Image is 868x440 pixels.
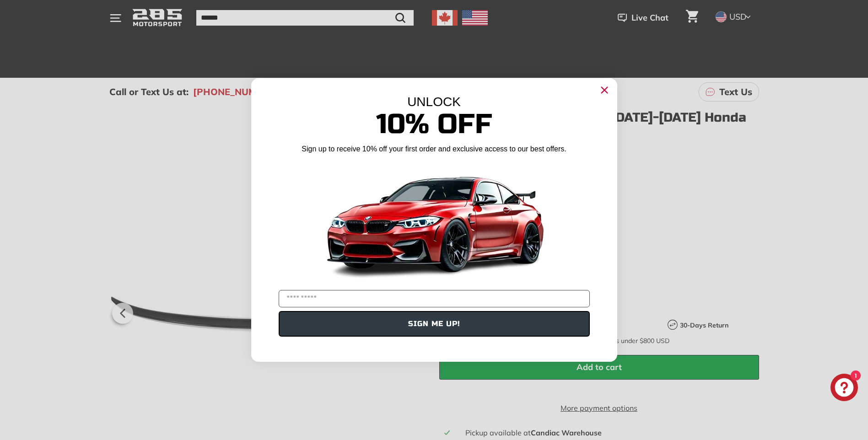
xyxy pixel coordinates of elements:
input: YOUR EMAIL [279,290,590,307]
button: Close dialog [597,83,612,97]
span: UNLOCK [407,95,461,109]
inbox-online-store-chat: Shopify online store chat [828,374,861,403]
img: Banner showing BMW 4 Series Body kit [320,158,549,286]
span: 10% Off [376,107,492,141]
span: Sign up to receive 10% off your first order and exclusive access to our best offers. [302,145,566,153]
button: SIGN ME UP! [279,311,590,337]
